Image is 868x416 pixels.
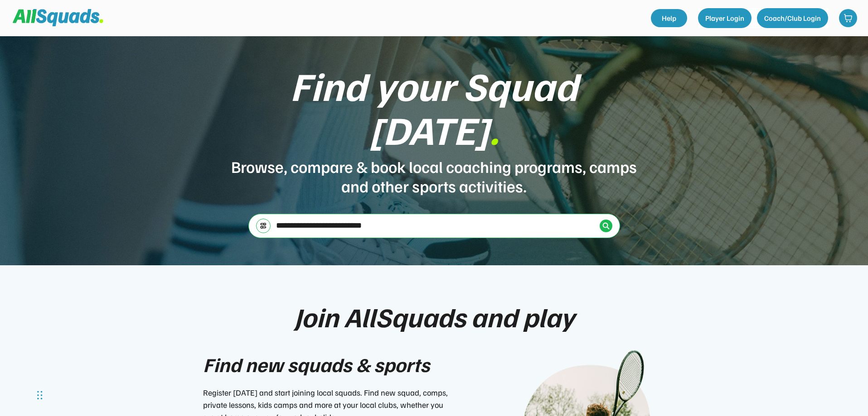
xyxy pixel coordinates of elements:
div: Find new squads & sports [203,349,430,379]
div: Join AllSquads and play [294,301,574,331]
img: settings-03.svg [260,222,267,229]
img: Icon%20%2838%29.svg [602,222,610,230]
button: Coach/Club Login [757,8,828,28]
img: shopping-cart-01%20%281%29.svg [844,14,853,23]
a: Help [651,9,687,27]
div: Find your Squad [DATE] [230,63,638,151]
img: Squad%20Logo.svg [13,9,103,26]
font: . [489,104,499,154]
button: Player Login [698,8,752,28]
div: Browse, compare & book local coaching programs, camps and other sports activities. [230,157,638,196]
